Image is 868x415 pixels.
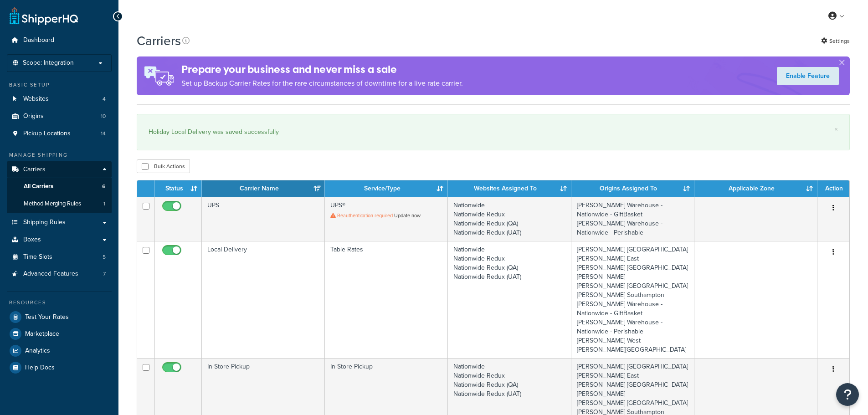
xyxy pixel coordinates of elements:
[7,161,112,213] li: Carriers
[817,180,849,197] th: Action
[7,81,112,89] div: Basic Setup
[7,266,112,282] li: Advanced Features
[7,178,112,195] li: All Carriers
[7,195,112,212] a: Method Merging Rules 1
[448,180,571,197] th: Websites Assigned To: activate to sort column ascending
[103,95,106,103] span: 4
[23,113,44,120] span: Origins
[202,241,325,358] td: Local Delivery
[181,77,463,90] p: Set up Backup Carrier Rates for the rare circumstances of downtime for a live rate carrier.
[23,166,46,174] span: Carriers
[7,178,112,195] a: All Carriers 6
[7,266,112,282] a: Advanced Features 7
[7,125,112,142] li: Pickup Locations
[202,180,325,197] th: Carrier Name: activate to sort column ascending
[7,249,112,266] a: Time Slots 5
[7,326,112,342] a: Marketplace
[777,67,839,85] a: Enable Feature
[103,200,105,208] span: 1
[137,56,181,95] img: ad-rules-rateshop-fe6ec290ccb7230408bd80ed9643f0289d75e0ffd9eb532fc0e269fcd187b520.png
[694,180,817,197] th: Applicable Zone: activate to sort column ascending
[23,130,71,138] span: Pickup Locations
[23,253,52,261] span: Time Slots
[7,125,112,142] a: Pickup Locations 14
[571,180,694,197] th: Origins Assigned To: activate to sort column ascending
[25,364,55,372] span: Help Docs
[821,35,850,47] a: Settings
[24,183,53,190] span: All Carriers
[571,197,694,241] td: [PERSON_NAME] Warehouse - Nationwide - GiftBasket [PERSON_NAME] Warehouse - Nationwide - Perishable
[7,91,112,108] li: Websites
[448,197,571,241] td: Nationwide Nationwide Redux Nationwide Redux (QA) Nationwide Redux (UAT)
[101,113,106,120] span: 10
[7,249,112,266] li: Time Slots
[24,200,81,208] span: Method Merging Rules
[23,36,54,44] span: Dashboard
[325,241,448,358] td: Table Rates
[23,219,66,226] span: Shipping Rules
[7,108,112,125] li: Origins
[149,126,838,138] div: Holiday Local Delivery was saved successfully
[25,313,69,321] span: Test Your Rates
[102,183,105,190] span: 6
[325,180,448,197] th: Service/Type: activate to sort column ascending
[25,330,59,338] span: Marketplace
[101,130,106,138] span: 14
[137,32,181,50] h1: Carriers
[181,62,463,77] h4: Prepare your business and never miss a sale
[394,212,421,219] a: Update now
[7,299,112,307] div: Resources
[7,359,112,376] a: Help Docs
[7,343,112,359] a: Analytics
[7,231,112,248] a: Boxes
[337,212,393,219] span: Reauthentication required
[7,151,112,159] div: Manage Shipping
[7,32,112,49] a: Dashboard
[23,270,78,278] span: Advanced Features
[202,197,325,241] td: UPS
[836,383,859,406] button: Open Resource Center
[103,270,106,278] span: 7
[25,347,50,355] span: Analytics
[155,180,202,197] th: Status: activate to sort column ascending
[834,126,838,133] a: ×
[7,309,112,325] a: Test Your Rates
[448,241,571,358] td: Nationwide Nationwide Redux Nationwide Redux (QA) Nationwide Redux (UAT)
[7,161,112,178] a: Carriers
[571,241,694,358] td: [PERSON_NAME] [GEOGRAPHIC_DATA] [PERSON_NAME] East [PERSON_NAME] [GEOGRAPHIC_DATA][PERSON_NAME] [...
[325,197,448,241] td: UPS®
[23,59,74,67] span: Scope: Integration
[23,236,41,244] span: Boxes
[137,159,190,173] button: Bulk Actions
[7,108,112,125] a: Origins 10
[7,195,112,212] li: Method Merging Rules
[10,7,78,25] a: ShipperHQ Home
[7,214,112,231] a: Shipping Rules
[23,95,49,103] span: Websites
[103,253,106,261] span: 5
[7,91,112,108] a: Websites 4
